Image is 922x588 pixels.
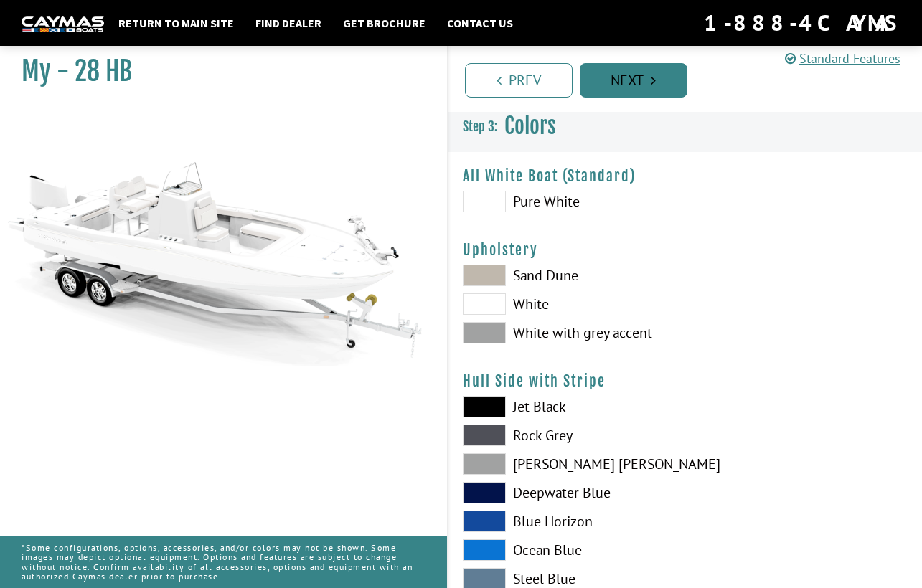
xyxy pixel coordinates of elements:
[440,14,520,32] a: Contact Us
[465,63,573,98] a: Prev
[785,50,900,67] a: Standard Features
[463,167,908,185] h4: All White Boat (Standard)
[22,536,425,588] p: *Some configurations, options, accessories, and/or colors may not be shown. Some images may depic...
[463,482,671,503] label: Deepwater Blue
[336,14,433,32] a: Get Brochure
[463,511,671,532] label: Blue Horizon
[22,16,104,32] img: white-logo-c9c8dbefe5ff5ceceb0f0178aa75bf4bb51f6bca0971e226c86eb53dfe498488.png
[463,453,671,475] label: [PERSON_NAME] [PERSON_NAME]
[463,425,671,446] label: Rock Grey
[463,322,671,343] label: White with grey accent
[22,55,411,87] h1: My - 28 HB
[463,293,671,315] label: White
[580,63,687,98] a: Next
[111,14,241,32] a: Return to main site
[463,539,671,561] label: Ocean Blue
[463,241,908,259] h4: Upholstery
[463,396,671,417] label: Jet Black
[704,7,900,39] div: 1-888-4CAYMAS
[463,372,908,390] h4: Hull Side with Stripe
[248,14,329,32] a: Find Dealer
[463,265,671,286] label: Sand Dune
[463,191,671,212] label: Pure White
